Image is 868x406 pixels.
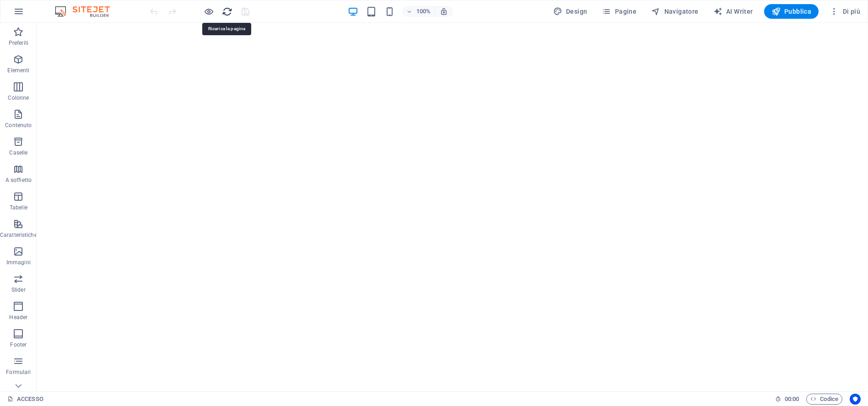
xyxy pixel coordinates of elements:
[651,7,698,16] span: Navigatore
[9,39,28,47] p: Preferiti
[10,314,28,321] p: Header
[5,122,32,129] p: Contenuto
[764,4,819,19] button: Pubblica
[713,7,753,16] span: AI Writer
[440,7,448,16] i: Quando ridimensioni, regola automaticamente il livello di zoom in modo che corrisponda al disposi...
[806,394,842,405] button: Codice
[775,394,799,405] h6: Tempo sessione
[416,6,431,17] h6: 100%
[850,394,861,405] button: Usercentrics
[8,94,29,101] p: Colonne
[9,149,27,156] p: Caselle
[647,4,702,19] button: Navigatore
[810,394,838,405] span: Codice
[5,176,32,184] p: A soffietto
[11,341,27,348] p: Footer
[598,4,640,19] button: Pagine
[830,7,860,16] span: Di più
[550,4,591,19] button: Design
[6,259,31,266] p: Immagini
[11,286,26,294] p: Slider
[826,4,864,19] button: Di più
[53,6,121,17] img: Editor Logo
[7,67,29,74] p: Elementi
[10,204,27,211] p: Tabelle
[602,7,636,16] span: Pagine
[710,4,757,19] button: AI Writer
[402,6,435,17] button: 100%
[6,369,31,376] p: Formulari
[222,6,233,17] button: reload
[791,395,793,402] span: :
[553,7,588,16] span: Design
[785,394,799,405] span: 00 00
[7,394,43,405] a: Fai clic per annullare la selezione. Doppio clic per aprire le pagine
[771,7,812,16] span: Pubblica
